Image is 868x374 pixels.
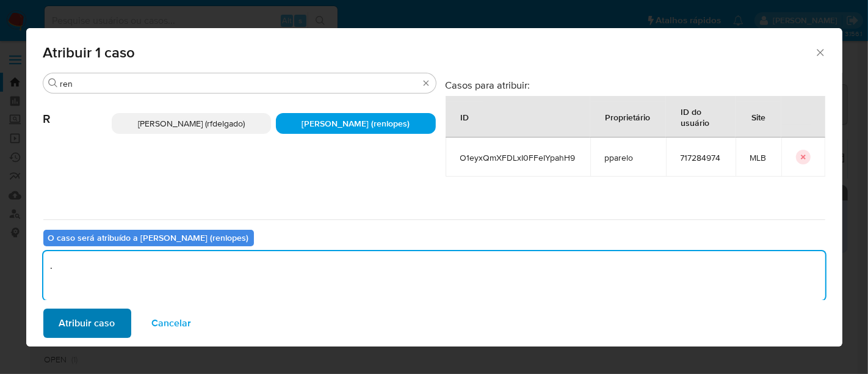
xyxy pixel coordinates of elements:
[591,102,665,131] div: Proprietário
[112,113,272,134] div: [PERSON_NAME] (rfdelgado)
[152,310,192,337] span: Cancelar
[446,102,484,131] div: ID
[681,152,721,163] span: 717284974
[48,232,249,244] b: O caso será atribuído a [PERSON_NAME] (renlopes)
[814,46,825,57] button: Fechar a janela
[48,78,58,88] button: Procurar
[43,94,112,127] span: R
[136,309,208,338] button: Cancelar
[59,310,115,337] span: Atribuir caso
[750,152,767,163] span: MLB
[796,150,811,164] button: icon-button
[446,79,825,91] h3: Casos para atribuir:
[605,152,651,163] span: pparelo
[43,45,815,60] span: Atribuir 1 caso
[302,117,410,130] span: [PERSON_NAME] (renlopes)
[43,251,825,300] textarea: .
[421,78,431,88] button: Apagar busca
[460,152,576,163] span: O1eyxQmXFDLxI0FFeIYpahH9
[667,97,735,137] div: ID do usuário
[737,102,781,131] div: Site
[276,113,436,134] div: [PERSON_NAME] (renlopes)
[43,309,131,338] button: Atribuir caso
[60,78,419,89] input: Analista de pesquisa
[138,117,245,130] span: [PERSON_NAME] (rfdelgado)
[26,28,842,346] div: assign-modal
